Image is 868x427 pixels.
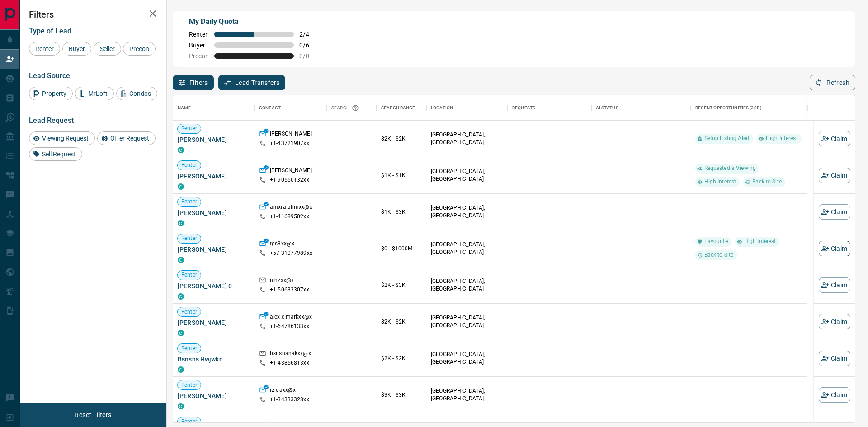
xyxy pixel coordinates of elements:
span: 2 / 4 [299,31,319,38]
p: $3K - $3K [381,391,422,399]
p: amxra.ahmxx@x [270,203,312,213]
span: [PERSON_NAME] [178,208,250,217]
p: +1- 43856813xx [270,359,309,367]
div: Search Range [377,95,426,121]
div: Requests [512,95,535,121]
span: Back to Site [749,178,785,186]
button: Claim [819,131,850,146]
p: $1K - $1K [381,171,422,179]
span: Viewing Request [39,135,92,142]
p: bsnsnanakxx@x [270,350,311,359]
p: ninzxx@x [270,277,294,286]
span: Sell Request [39,150,79,158]
div: Search Range [381,95,415,121]
span: Type of Lead [29,27,71,35]
div: condos.ca [178,330,184,336]
button: Claim [819,241,850,256]
span: Renter [178,418,201,426]
div: Condos [116,87,157,100]
div: AI Status [596,95,618,121]
button: Claim [819,204,850,220]
button: Filters [173,75,214,90]
div: Name [173,95,255,121]
span: Back to Site [701,251,737,259]
span: High Interest [762,135,802,142]
div: AI Status [591,95,691,121]
div: Precon [123,42,156,56]
span: Seller [97,45,118,52]
button: Lead Transfers [218,75,286,90]
div: condos.ca [178,257,184,263]
p: $2K - $2K [381,318,422,326]
p: [GEOGRAPHIC_DATA], [GEOGRAPHIC_DATA] [431,241,503,256]
div: Property [29,87,73,100]
span: Renter [178,161,201,169]
span: Lead Request [29,116,74,125]
div: MrLoft [75,87,114,100]
p: alex.c.markxx@x [270,313,312,323]
span: Bsnsns Hwjwkn [178,355,250,364]
span: Renter [189,31,209,38]
p: My Daily Quota [189,16,319,27]
button: Claim [819,168,850,183]
p: [GEOGRAPHIC_DATA], [GEOGRAPHIC_DATA] [431,387,503,403]
span: Renter [178,235,201,242]
button: Claim [819,351,850,366]
span: Requested a Viewing [701,164,759,172]
div: Seller [94,42,121,56]
p: +1- 64786133xx [270,323,309,330]
div: Contact [259,95,281,121]
p: +57- 31077989xx [270,249,312,257]
span: [PERSON_NAME] [178,318,250,327]
div: condos.ca [178,366,184,373]
div: Requests [508,95,591,121]
h2: Filters [29,9,157,20]
button: Claim [819,314,850,329]
span: Setup Listing Alert [701,135,753,142]
p: +1- 90560132xx [270,176,309,184]
p: +1- 34333328xx [270,396,309,404]
div: Location [431,95,453,121]
div: Contact [255,95,327,121]
p: [GEOGRAPHIC_DATA], [GEOGRAPHIC_DATA] [431,351,503,366]
button: Claim [819,387,850,403]
p: [GEOGRAPHIC_DATA], [GEOGRAPHIC_DATA] [431,204,503,220]
p: [GEOGRAPHIC_DATA], [GEOGRAPHIC_DATA] [431,131,503,146]
span: MrLoft [85,90,111,97]
div: Buyer [62,42,91,56]
p: +1- 50633307xx [270,286,309,294]
p: $2K - $2K [381,135,422,143]
p: $1K - $3K [381,208,422,216]
span: Buyer [66,45,88,52]
span: Renter [178,345,201,352]
span: Precon [189,52,209,60]
span: [PERSON_NAME] 0 [178,282,250,291]
p: $2K - $2K [381,354,422,362]
span: Precon [126,45,152,52]
span: Lead Source [29,71,70,80]
div: Recent Opportunities (30d) [695,95,762,121]
span: Renter [178,198,201,206]
span: Buyer [189,42,209,49]
div: Offer Request [97,131,156,145]
p: [PERSON_NAME] [270,130,312,140]
div: Search [331,95,361,121]
span: 0 / 0 [299,52,319,60]
p: [GEOGRAPHIC_DATA], [GEOGRAPHIC_DATA] [431,277,503,293]
p: rzidaxx@x [270,386,296,396]
span: Renter [178,125,201,132]
span: Renter [32,45,57,52]
span: Favourite [701,238,731,245]
span: Renter [178,271,201,279]
button: Claim [819,277,850,293]
button: Refresh [810,75,855,90]
span: [PERSON_NAME] [178,172,250,181]
span: Condos [126,90,154,97]
button: Reset Filters [69,407,117,422]
span: 0 / 6 [299,42,319,49]
span: Renter [178,381,201,389]
div: condos.ca [178,183,184,190]
p: $2K - $3K [381,281,422,289]
div: Sell Request [29,147,82,161]
span: [PERSON_NAME] [178,135,250,144]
